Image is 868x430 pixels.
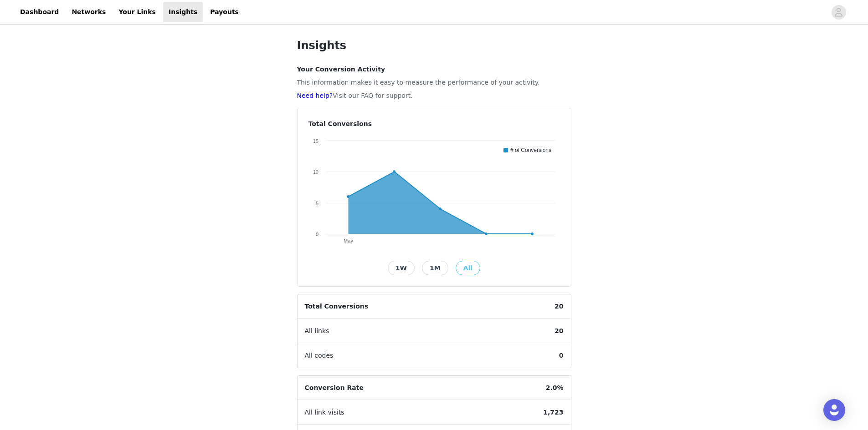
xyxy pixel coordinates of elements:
[539,376,571,400] span: 2.0%
[547,294,570,319] span: 20
[113,2,161,22] a: Your Links
[823,399,845,421] div: Open Intercom Messenger
[313,169,318,175] text: 10
[536,400,570,425] span: 1,723
[163,2,203,22] a: Insights
[344,238,353,243] text: May
[547,319,570,343] span: 20
[552,344,571,368] span: 0
[298,319,337,343] span: All links
[308,119,560,129] h4: Total Conversions
[456,261,480,275] button: All
[510,147,551,153] text: # of Conversions
[66,2,111,22] a: Networks
[297,65,571,74] h4: Your Conversion Activity
[297,92,333,99] a: Need help?
[315,201,318,206] text: 5
[205,2,244,22] a: Payouts
[422,261,448,275] button: 1M
[315,232,318,237] text: 0
[834,5,843,20] div: avatar
[298,376,371,400] span: Conversion Rate
[298,400,352,425] span: All link visits
[388,261,415,275] button: 1W
[313,138,318,144] text: 15
[298,294,376,319] span: Total Conversions
[297,78,571,87] p: This information makes it easy to measure the performance of your activity.
[297,37,571,54] h1: Insights
[15,2,64,22] a: Dashboard
[297,91,571,101] p: Visit our FAQ for support.
[298,344,341,368] span: All codes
